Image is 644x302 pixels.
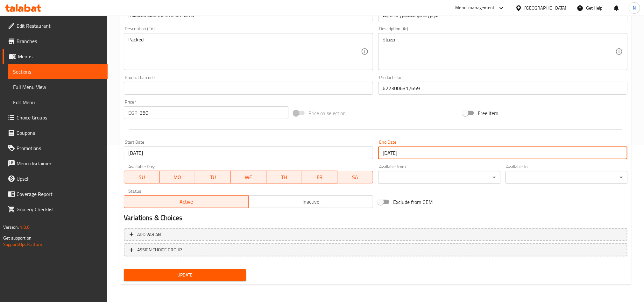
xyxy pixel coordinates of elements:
[378,82,627,95] input: Please enter product sku
[248,195,373,208] button: Inactive
[8,95,108,110] a: Edit Menu
[198,173,228,182] span: TU
[378,171,500,184] div: ​
[251,197,371,206] span: Inactive
[124,269,246,281] button: Update
[633,4,636,11] span: N
[17,144,103,152] span: Promotions
[18,53,103,60] span: Menus
[3,33,108,49] a: Branches
[3,240,44,248] a: Support.OpsPlatform
[140,106,288,119] input: Please enter price
[8,64,108,79] a: Sections
[302,171,338,183] button: FR
[17,22,103,30] span: Edit Restaurant
[478,109,498,117] span: Free item
[3,18,108,33] a: Edit Restaurant
[340,173,371,182] span: SA
[506,171,627,184] div: ​
[3,234,32,242] span: Get support on:
[393,198,433,206] span: Exclude from GEM
[308,109,346,117] span: Price on selection
[195,171,231,183] button: TU
[17,129,103,137] span: Coupons
[124,195,249,208] button: Active
[124,213,627,223] h2: Variations & Choices
[124,228,627,241] button: Add variant
[128,109,137,117] p: EGP
[127,173,157,182] span: SU
[17,114,103,121] span: Choice Groups
[525,4,567,11] div: [GEOGRAPHIC_DATA]
[3,156,108,171] a: Menu disclaimer
[3,171,108,186] a: Upsell
[20,223,30,231] span: 1.0.0
[17,160,103,167] span: Menu disclaimer
[124,171,160,183] button: SU
[305,173,335,182] span: FR
[233,173,264,182] span: WE
[3,202,108,217] a: Grocery Checklist
[127,197,246,206] span: Active
[17,37,103,45] span: Branches
[456,4,495,12] div: Menu-management
[129,271,241,279] span: Update
[3,140,108,156] a: Promotions
[383,37,615,67] textarea: معباة
[124,82,373,95] input: Please enter product barcode
[124,243,627,256] button: ASSIGN CHOICE GROUP
[17,190,103,198] span: Coverage Report
[3,125,108,140] a: Coupons
[3,49,108,64] a: Menus
[231,171,266,183] button: WE
[3,186,108,202] a: Coverage Report
[269,173,300,182] span: TH
[13,68,103,75] span: Sections
[3,110,108,125] a: Choice Groups
[162,173,193,182] span: MO
[337,171,373,183] button: SA
[160,171,195,183] button: MO
[13,98,103,106] span: Edit Menu
[266,171,302,183] button: TH
[137,246,182,254] span: ASSIGN CHOICE GROUP
[13,83,103,91] span: Full Menu View
[17,175,103,183] span: Upsell
[3,223,19,231] span: Version:
[17,205,103,213] span: Grocery Checklist
[137,231,163,239] span: Add variant
[8,79,108,95] a: Full Menu View
[128,37,361,67] textarea: Packed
